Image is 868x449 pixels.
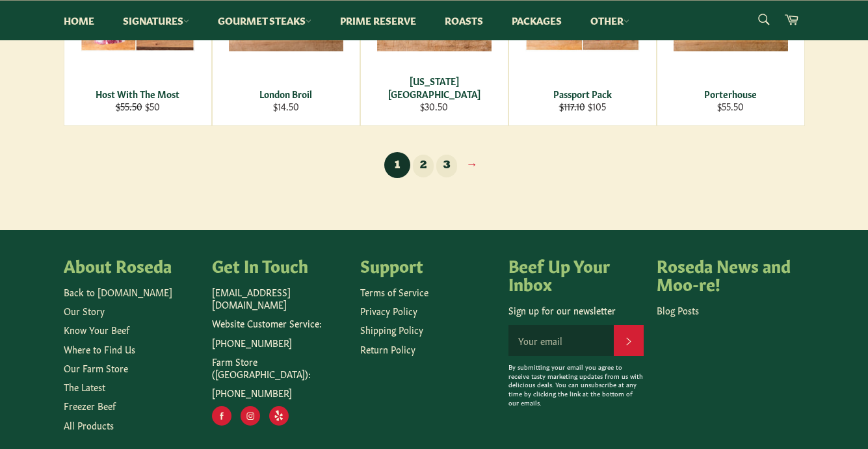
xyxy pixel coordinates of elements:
a: Terms of Service [360,285,428,298]
a: Blog Posts [657,303,699,316]
a: Home [51,1,107,40]
div: London Broil [220,88,351,100]
a: Other [577,1,642,40]
a: Freezer Beef [64,399,116,412]
div: $50 [72,100,203,112]
a: Our Story [64,304,105,317]
div: $55.50 [665,100,796,112]
p: [PHONE_NUMBER] [212,387,347,399]
a: Return Policy [360,342,415,355]
a: 2 [413,155,434,177]
a: 3 [436,155,457,177]
div: Porterhouse [665,88,796,100]
a: Shipping Policy [360,323,423,336]
div: $105 [517,100,648,112]
a: Signatures [110,1,202,40]
a: Packages [499,1,575,40]
div: $30.50 [369,100,499,112]
div: Passport Pack [517,88,648,100]
span: 1 [384,152,410,178]
h4: Get In Touch [212,256,347,274]
a: All Products [64,418,114,431]
div: [US_STATE][GEOGRAPHIC_DATA] [369,75,499,100]
a: Our Farm Store [64,361,128,374]
a: The Latest [64,380,105,393]
p: [EMAIL_ADDRESS][DOMAIN_NAME] [212,286,347,311]
h4: Beef Up Your Inbox [508,256,644,292]
s: $117.10 [559,99,585,112]
p: [PHONE_NUMBER] [212,337,347,349]
a: Where to Find Us [64,342,135,355]
div: Host With The Most [72,88,203,100]
div: $14.50 [220,100,351,112]
a: → [460,155,484,177]
h4: Roseda News and Moo-re! [657,256,792,292]
h4: About Roseda [64,256,199,274]
a: Back to [DOMAIN_NAME] [64,285,172,298]
a: Gourmet Steaks [205,1,324,40]
p: Farm Store ([GEOGRAPHIC_DATA]): [212,355,347,381]
input: Your email [508,325,614,356]
a: Roasts [432,1,496,40]
p: Sign up for our newsletter [508,304,644,316]
p: By submitting your email you agree to receive tasty marketing updates from us with delicious deal... [508,363,644,407]
a: Know Your Beef [64,323,129,336]
s: $55.50 [116,99,142,112]
a: Privacy Policy [360,304,417,317]
p: Website Customer Service: [212,317,347,329]
a: Prime Reserve [327,1,429,40]
h4: Support [360,256,495,274]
